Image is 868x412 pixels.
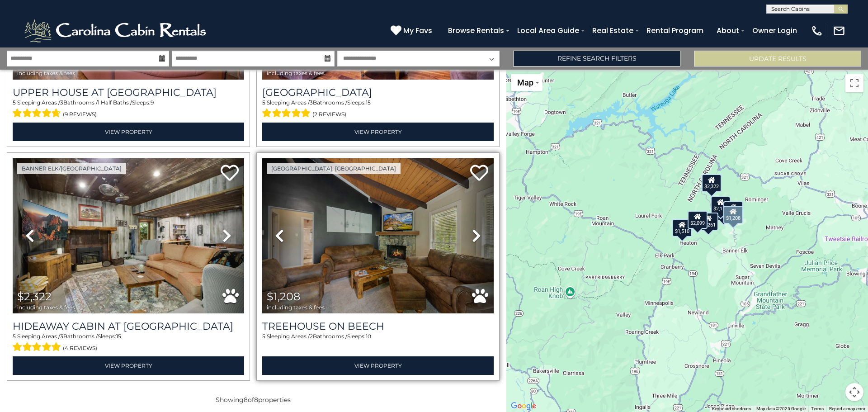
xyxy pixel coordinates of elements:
[366,99,371,106] span: 15
[13,99,16,106] span: 5
[60,99,63,106] span: 3
[13,320,244,332] h3: Hideaway Cabin at Buckeye Creek
[711,196,731,214] div: $2,174
[13,99,244,120] div: Sleeping Areas / Bathrooms / Sleeps:
[588,23,638,38] a: Real Estate
[712,23,744,38] a: About
[688,210,708,228] div: $2,099
[151,99,154,106] span: 9
[262,99,265,106] span: 5
[13,158,244,313] img: thumbnail_166781112.jpeg
[262,86,494,99] a: [GEOGRAPHIC_DATA]
[98,99,132,106] span: 1 Half Baths /
[17,70,75,76] span: including taxes & fees
[312,109,346,120] span: (2 reviews)
[267,163,401,174] a: [GEOGRAPHIC_DATA], [GEOGRAPHIC_DATA]
[698,213,718,231] div: $3,261
[470,164,488,183] a: Add to favorites
[60,333,63,340] span: 3
[13,332,244,354] div: Sleeping Areas / Bathrooms / Sleeps:
[254,396,258,404] span: 8
[267,290,300,303] span: $1,208
[366,333,371,340] span: 10
[13,320,244,332] a: Hideaway Cabin at [GEOGRAPHIC_DATA]
[262,333,265,340] span: 5
[756,406,806,411] span: Map data ©2025 Google
[7,395,500,404] p: Showing of properties
[262,86,494,99] h3: Sunset View Lodge
[17,304,75,310] span: including taxes & fees
[17,290,52,303] span: $2,322
[748,23,802,38] a: Owner Login
[262,158,494,313] img: thumbnail_168730913.jpeg
[63,109,97,120] span: (9 reviews)
[13,86,244,99] h3: Upper House at Tiffanys Estate
[262,332,494,354] div: Sleeping Areas / Bathrooms / Sleeps:
[845,74,863,92] button: Toggle fullscreen view
[403,25,432,36] span: My Favs
[672,219,692,237] div: $1,510
[642,23,708,38] a: Rental Program
[221,164,239,183] a: Add to favorites
[116,333,121,340] span: 15
[811,406,824,411] a: Terms (opens in new tab)
[310,333,313,340] span: 2
[694,51,861,66] button: Update Results
[23,17,210,44] img: White-1-2.png
[723,201,743,219] div: $1,539
[17,163,126,174] a: Banner Elk/[GEOGRAPHIC_DATA]
[509,400,538,412] img: Google
[13,123,244,141] a: View Property
[63,342,97,354] span: (4 reviews)
[262,99,494,120] div: Sleeping Areas / Bathrooms / Sleeps:
[267,304,325,310] span: including taxes & fees
[712,406,751,412] button: Keyboard shortcuts
[702,174,722,192] div: $2,322
[244,396,248,404] span: 8
[513,51,680,66] a: Refine Search Filters
[262,320,494,332] a: Treehouse On Beech
[13,356,244,375] a: View Property
[509,400,538,412] a: Open this area in Google Maps (opens a new window)
[13,86,244,99] a: Upper House at [GEOGRAPHIC_DATA]
[443,23,509,38] a: Browse Rentals
[833,24,845,37] img: mail-regular-white.png
[262,123,494,141] a: View Property
[13,333,16,340] span: 5
[511,74,542,91] button: Change map style
[811,24,823,37] img: phone-regular-white.png
[513,23,584,38] a: Local Area Guide
[723,205,743,223] div: $1,208
[267,70,325,76] span: including taxes & fees
[310,99,313,106] span: 3
[517,78,533,87] span: Map
[262,356,494,375] a: View Property
[845,383,863,401] button: Map camera controls
[391,25,434,37] a: My Favs
[829,406,865,411] a: Report a map error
